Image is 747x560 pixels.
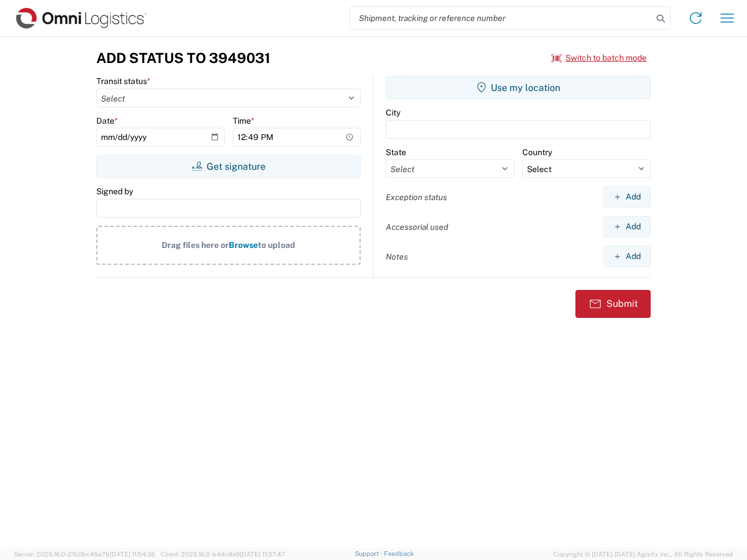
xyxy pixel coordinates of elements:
[386,147,406,157] label: State
[551,48,647,68] button: Switch to batch mode
[96,76,151,86] label: Transit status
[96,116,118,126] label: Date
[355,550,384,557] a: Support
[603,246,651,267] button: Add
[96,186,133,197] label: Signed by
[350,7,652,29] input: Shipment, tracking or reference number
[258,240,295,250] span: to upload
[384,550,414,557] a: Feedback
[96,155,361,178] button: Get signature
[96,50,270,66] h3: Add Status to 3949031
[233,116,254,126] label: Time
[162,240,229,250] span: Drag files here or
[575,290,651,318] button: Submit
[603,216,651,237] button: Add
[603,186,651,208] button: Add
[386,107,400,118] label: City
[386,76,651,99] button: Use my location
[160,551,285,558] span: Client: 2025.16.0-b4dc8a9
[240,551,285,558] span: [DATE] 11:37:47
[229,240,258,250] span: Browse
[553,549,733,559] span: Copyright © [DATE]-[DATE] Agistix Inc., All Rights Reserved
[14,551,155,558] span: Server: 2025.16.0-21b0bc45e7b
[522,147,552,157] label: Country
[386,222,448,232] label: Accessorial used
[386,251,408,262] label: Notes
[386,192,447,202] label: Exception status
[110,551,155,558] span: [DATE] 11:54:36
